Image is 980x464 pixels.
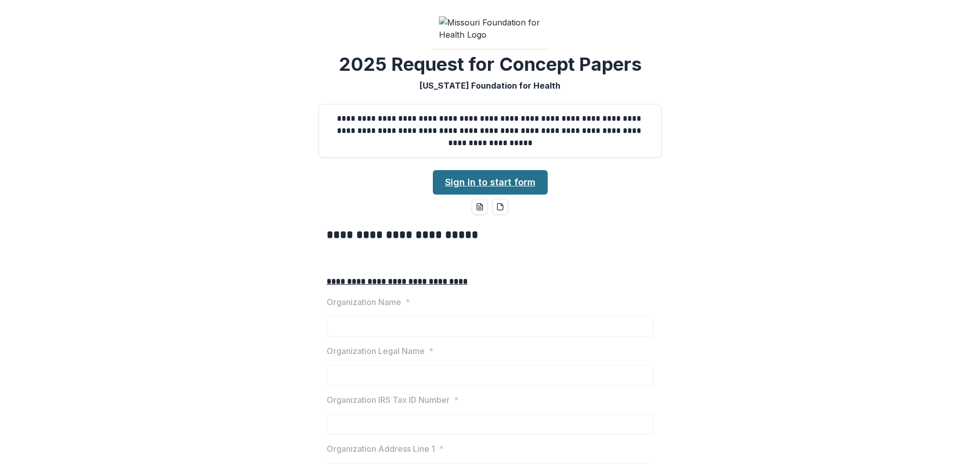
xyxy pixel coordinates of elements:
[327,345,425,357] p: Organization Legal Name
[327,443,435,455] p: Organization Address Line 1
[327,394,450,406] p: Organization IRS Tax ID Number
[439,16,541,41] img: Missouri Foundation for Health Logo
[327,296,401,308] p: Organization Name
[420,79,560,92] p: [US_STATE] Foundation for Health
[433,170,548,195] a: Sign in to start form
[472,199,488,215] button: word-download
[339,53,642,75] h2: 2025 Request for Concept Papers
[492,199,508,215] button: pdf-download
